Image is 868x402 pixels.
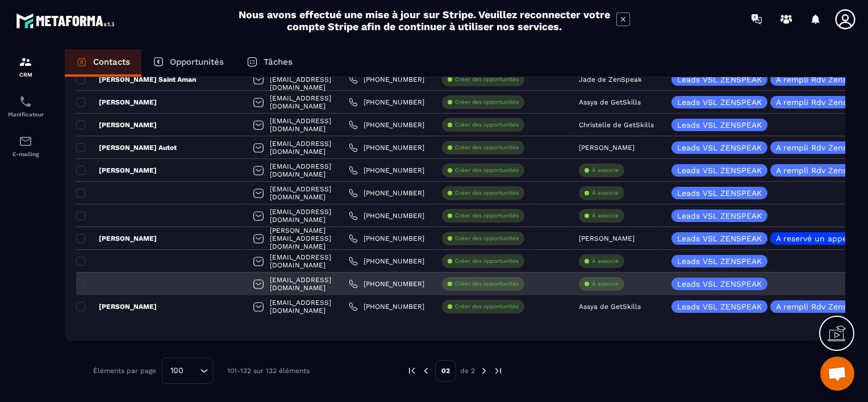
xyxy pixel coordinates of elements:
[162,358,213,384] div: Search for option
[677,257,762,265] p: Leads VSL ZENSPEAK
[421,366,431,376] img: prev
[455,76,519,83] p: Créer des opportunités
[349,234,424,243] a: [PHONE_NUMBER]
[455,189,519,197] p: Créer des opportunités
[455,235,519,242] p: Créer des opportunités
[76,302,157,311] p: [PERSON_NAME]
[349,166,424,175] a: [PHONE_NUMBER]
[166,365,187,377] span: 100
[677,166,762,174] p: Leads VSL ZENSPEAK
[455,303,519,311] p: Créer des opportunités
[677,280,762,288] p: Leads VSL ZENSPEAK
[677,121,762,129] p: Leads VSL ZENSPEAK
[349,75,424,84] a: [PHONE_NUMBER]
[19,55,32,69] img: formation
[3,126,48,166] a: emailemailE-mailing
[19,135,32,148] img: email
[579,76,642,83] p: Jade de ZenSpeak
[3,72,48,78] p: CRM
[3,151,48,157] p: E-mailing
[493,366,503,376] img: next
[592,280,619,288] p: À associe
[349,211,424,220] a: [PHONE_NUMBER]
[592,189,619,197] p: À associe
[776,235,849,242] p: A reservé un appel
[455,257,519,265] p: Créer des opportunités
[592,166,619,174] p: À associe
[187,365,197,377] input: Search for option
[227,367,310,375] p: 101-132 sur 132 éléments
[677,303,762,311] p: Leads VSL ZENSPEAK
[349,302,424,311] a: [PHONE_NUMBER]
[349,257,424,266] a: [PHONE_NUMBER]
[93,57,130,67] p: Contacts
[76,143,177,152] p: [PERSON_NAME] Autot
[407,366,417,376] img: prev
[479,366,489,376] img: next
[3,111,48,118] p: Planificateur
[349,189,424,198] a: [PHONE_NUMBER]
[455,166,519,174] p: Créer des opportunités
[3,47,48,86] a: formationformationCRM
[19,95,32,108] img: scheduler
[264,57,293,67] p: Tâches
[455,212,519,220] p: Créer des opportunités
[76,166,157,175] p: [PERSON_NAME]
[592,212,619,220] p: À associe
[141,49,235,77] a: Opportunités
[93,367,156,375] p: Éléments par page
[579,303,641,311] p: Assya de GetSkills
[776,76,866,83] p: A rempli Rdv Zenspeak
[677,98,762,106] p: Leads VSL ZENSPEAK
[579,235,635,242] p: [PERSON_NAME]
[677,235,762,242] p: Leads VSL ZENSPEAK
[238,9,611,32] h2: Nous avons effectué une mise à jour sur Stripe. Veuillez reconnecter votre compte Stripe afin de ...
[776,98,866,106] p: A rempli Rdv Zenspeak
[776,303,866,311] p: A rempli Rdv Zenspeak
[170,57,224,67] p: Opportunités
[579,144,635,152] p: [PERSON_NAME]
[76,98,157,107] p: [PERSON_NAME]
[76,234,157,243] p: [PERSON_NAME]
[455,121,519,129] p: Créer des opportunités
[349,98,424,107] a: [PHONE_NUMBER]
[435,360,456,382] p: 02
[3,86,48,126] a: schedulerschedulerPlanificateur
[592,257,619,265] p: À associe
[820,357,854,391] div: Ouvrir le chat
[76,75,196,84] p: [PERSON_NAME] Saint Aman
[579,98,641,106] p: Assya de GetSkills
[455,144,519,152] p: Créer des opportunités
[677,144,762,152] p: Leads VSL ZENSPEAK
[677,76,762,83] p: Leads VSL ZENSPEAK
[776,166,866,174] p: A rempli Rdv Zenspeak
[776,144,866,152] p: A rempli Rdv Zenspeak
[455,280,519,288] p: Créer des opportunités
[579,121,654,129] p: Christelle de GetSkills
[349,279,424,288] a: [PHONE_NUMBER]
[65,49,141,77] a: Contacts
[16,10,118,31] img: logo
[677,212,762,220] p: Leads VSL ZENSPEAK
[460,366,475,375] p: de 2
[349,120,424,129] a: [PHONE_NUMBER]
[235,49,304,77] a: Tâches
[677,189,762,197] p: Leads VSL ZENSPEAK
[76,120,157,129] p: [PERSON_NAME]
[455,98,519,106] p: Créer des opportunités
[349,143,424,152] a: [PHONE_NUMBER]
